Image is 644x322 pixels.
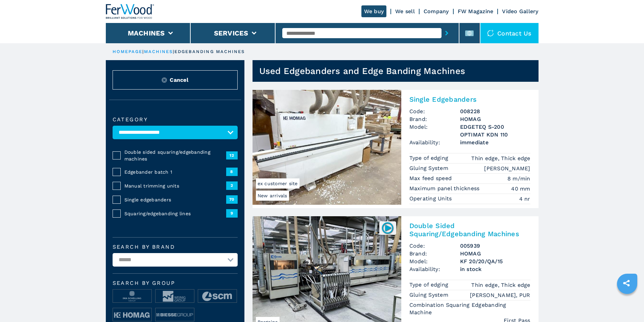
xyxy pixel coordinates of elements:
h3: 008228 [460,107,530,115]
em: 40 mm [511,185,530,193]
span: Single edgebanders [124,196,226,203]
span: Manual trimming units [124,182,226,189]
button: Services [214,29,248,37]
a: FW Magazine [458,8,494,15]
img: Reset [162,77,167,83]
p: Max feed speed [409,175,454,182]
button: Machines [128,29,165,37]
span: Double sided squaring/edgebanding machines [124,149,226,162]
img: Ferwood [106,4,154,19]
iframe: Chat [615,292,639,317]
h1: Used Edgebanders and Edge Banding Machines [259,66,466,76]
span: New arrivals [256,191,289,201]
img: image [156,308,194,322]
a: Single Edgebanders HOMAG EDGETEQ S-200 OPTIMAT KDN 110New arrivalsex customer siteSingle Edgeband... [253,90,539,208]
button: submit-button [442,25,452,41]
em: [PERSON_NAME], PUR [470,291,530,299]
p: Maximum panel thickness [409,185,481,192]
span: Availability: [409,139,460,146]
p: edgebanding machines [174,49,245,55]
span: Availability: [409,265,460,273]
span: Model: [409,123,460,139]
span: 12 [226,151,238,159]
span: | [142,49,144,54]
span: Brand: [409,115,460,123]
button: ResetCancel [113,70,238,90]
h3: EDGETEQ S-200 OPTIMAT KDN 110 [460,123,530,139]
a: We buy [361,5,387,17]
label: Category [113,117,238,122]
p: Type of edging [409,281,450,289]
span: Code: [409,242,460,250]
img: image [156,290,194,303]
h3: HOMAG [460,115,530,123]
h3: 005939 [460,242,530,250]
span: Edgebander batch 1 [124,169,226,175]
span: Model: [409,257,460,265]
span: 9 [226,209,238,217]
span: 70 [226,195,238,203]
p: Gluing System [409,165,450,172]
img: 005939 [381,221,394,234]
img: image [198,290,237,303]
p: Operating Units [409,195,454,202]
label: Search by brand [113,244,238,250]
span: Brand: [409,250,460,257]
img: image [113,290,151,303]
a: sharethis [618,275,635,292]
h3: HOMAG [460,250,530,257]
em: Thin edge, Thick edge [471,154,530,162]
h3: KF 20/20/QA/15 [460,257,530,265]
span: 8 [226,168,238,176]
span: Squaring/edgebanding lines [124,210,226,217]
em: Thin edge, Thick edge [471,281,530,289]
span: immediate [460,139,530,146]
h2: Double Sided Squaring/Edgebanding Machines [409,222,530,238]
span: 2 [226,181,238,190]
a: Company [424,8,449,15]
em: [PERSON_NAME] [484,165,530,172]
a: We sell [395,8,415,15]
p: Combination Squaring Edgebanding Machine [409,301,530,317]
em: 4 nr [519,195,530,203]
img: Contact us [487,30,494,36]
img: image [113,308,151,322]
span: | [173,49,174,54]
h2: Single Edgebanders [409,95,530,103]
a: Video Gallery [502,8,538,15]
div: Contact us [480,23,539,43]
a: machines [144,49,173,54]
p: Type of edging [409,154,450,162]
p: Gluing System [409,291,450,299]
span: ex customer site [256,178,300,189]
img: Single Edgebanders HOMAG EDGETEQ S-200 OPTIMAT KDN 110 [253,90,401,205]
span: Search by group [113,280,238,286]
span: in stock [460,265,530,273]
span: Cancel [170,76,188,84]
span: Code: [409,107,460,115]
em: 8 m/min [507,175,530,182]
a: HOMEPAGE [113,49,143,54]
